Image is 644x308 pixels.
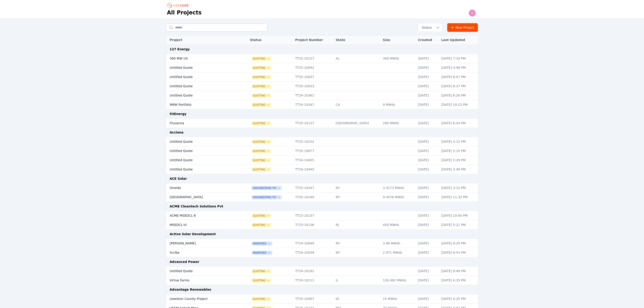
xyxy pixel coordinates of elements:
td: [DATE] 9:49 PM [439,267,478,276]
tr: Lewiston County ProjectQuotingTT25-10407ID15 MWdc[DATE][DATE] 4:25 PM [166,294,478,303]
td: Untitled Quote [166,267,237,276]
td: [DATE] [416,100,439,109]
td: [DATE] [416,248,439,257]
span: Quoting [252,168,271,171]
td: TT25-10407 [293,294,334,303]
button: Awarded [252,251,272,255]
td: [DATE] 5:21 PM [439,220,478,230]
tr: Untitled QuoteQuotingTT24-10445[DATE][DATE] 3:49 PM [166,165,478,174]
tr: 9MW PortfolioQuotingTT24-10347CA9 MWdc[DATE][DATE] 10:22 PM [166,100,478,109]
td: TT24-10111 [293,276,334,285]
td: TT24-10455 [293,156,334,165]
td: [DATE] [416,193,439,202]
td: 300 MWdc [380,54,416,63]
span: Quoting [252,122,271,125]
tr: MSEDCL-VIQuotingTT23-10136RJ450 MWdc[DATE][DATE] 5:21 PM [166,220,478,230]
span: Quoting [252,214,271,218]
button: Quoting [252,57,271,60]
td: [DATE] [416,146,439,156]
td: Advantage Renewables [166,285,478,294]
button: Quoting [252,159,271,162]
td: [DATE] 3:29 PM [439,156,478,165]
td: TT24-10191 [293,267,334,276]
td: Acciona [166,128,478,137]
td: 2.971 MWdc [380,248,416,257]
td: MSEDCL-VI [166,220,237,230]
td: 93Energy [166,109,478,119]
th: State [333,35,380,45]
th: Status [248,35,293,45]
button: Awarded [252,242,272,245]
td: Active Solar Development [166,230,478,239]
td: ID [333,294,380,303]
td: [DATE] [416,267,439,276]
span: Status [420,25,432,30]
th: Size [380,35,416,45]
th: Created [416,35,439,45]
td: [DATE] [416,211,439,220]
td: TT23-10137 [293,211,334,220]
td: [DATE] [416,137,439,146]
td: Untitled Quote [166,72,237,82]
button: Quoting [252,75,271,79]
td: TT25-10037 [293,72,334,82]
a: New Project [447,23,478,32]
td: [DATE] [416,119,439,128]
tr: Untitled QuoteQuotingTT25-10033[DATE][DATE] 8:37 PM [166,82,478,91]
td: Untitled Quote [166,156,237,165]
th: Last Updated [439,35,478,45]
td: [DATE] 3:15 PM [439,137,478,146]
td: Virtue Farms [166,276,237,285]
tr: ACME MSEDCL-6QuotingTT23-10137[DATE][DATE] 10:00 PM [166,211,478,220]
td: Oneida [166,183,237,193]
td: Untitled Quote [166,91,237,100]
td: [DATE] 4:48 PM [439,63,478,72]
button: Engineering PO [252,195,282,199]
td: TT25-10240 [293,193,334,202]
td: 15 MWdc [380,294,416,303]
button: Quoting [252,85,271,88]
td: TT25-10247 [293,183,334,193]
tr: Virtue FarmsQuotingTT24-10111IL126.062 MWdc[DATE][DATE] 4:35 PM [166,276,478,285]
td: IL [333,276,380,285]
td: 127 Energy [166,45,478,54]
td: [DATE] 7:10 PM [439,54,478,63]
td: ACME MSEDCL-6 [166,211,237,220]
span: Engineering PO [252,186,282,190]
button: Quoting [252,103,271,107]
td: TT24-10039 [293,248,334,257]
td: [DATE] 10:00 PM [439,211,478,220]
td: [DATE] [416,276,439,285]
td: [DATE] 9:54 PM [439,248,478,257]
tr: Untitled QuoteQuotingTT24-10191[DATE][DATE] 9:49 PM [166,267,478,276]
th: Project Number [293,35,334,45]
img: Ted Elliott [469,9,476,17]
span: Quoting [252,223,271,227]
td: Advanced Power [166,257,478,267]
td: ACME Cleantech Solutions Pvt [166,202,478,211]
button: Quoting [252,149,271,153]
tr: FluvannaQuotingTT25-10137[GEOGRAPHIC_DATA]200 MWdc[DATE][DATE] 6:54 PM [166,119,478,128]
td: [DATE] 8:37 PM [439,82,478,91]
button: Quoting [252,279,271,282]
td: NY [333,248,380,257]
td: [DATE] [416,54,439,63]
tr: Untitled QuoteQuotingTT25-10232[DATE][DATE] 3:15 PM [166,137,478,146]
td: TT24-10362 [293,91,334,100]
td: Untitled Quote [166,137,237,146]
td: Untitled Quote [166,82,237,91]
td: TT25-10077 [293,146,334,156]
span: Quoting [252,94,271,97]
tr: Untitled QuoteQuotingTT24-10362[DATE][DATE] 6:26 PM [166,91,478,100]
td: TT25-10232 [293,137,334,146]
td: Lewiston County Project [166,294,237,303]
td: CA [333,100,380,109]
